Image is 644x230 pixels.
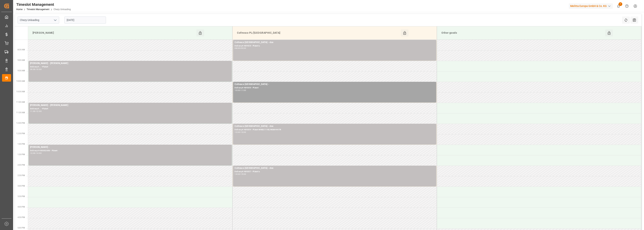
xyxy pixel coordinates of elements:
div: 11:00 [30,110,36,112]
span: 4:30 PM [18,216,25,218]
div: 14:00 [235,173,240,175]
div: Delivery#:.. - Plate#: [30,65,230,68]
div: [PERSON_NAME] - [30,145,230,149]
button: show 1 new notifications [614,2,623,10]
input: DD-MM-YYYY [64,16,106,24]
div: Cofresco PL/[GEOGRAPHIC_DATA] [236,29,401,36]
div: 10:00 [36,68,42,70]
span: 8:30 AM [18,49,25,51]
span: 2:00 PM [18,164,25,166]
span: 3:00 PM [18,185,25,187]
div: - [240,131,241,133]
div: Delivery#:.. - Plate#: [30,107,230,110]
div: - [36,110,36,112]
div: Delivery#:400052656 - Plate#: [30,149,230,152]
div: 13:00 [241,131,246,133]
div: - [240,47,241,49]
div: Delivery#:489354 - Plate#:WND2119E/WGM4447R [235,128,435,131]
span: 10:30 AM [16,91,25,93]
input: Type to search/select [18,16,59,24]
div: - [240,89,241,91]
div: Melitta Europa GmbH & Co. KG [569,3,613,9]
button: Help Center [623,2,631,10]
div: - [36,68,36,70]
span: 10:00 AM [16,80,25,82]
div: [PERSON_NAME] - [PERSON_NAME] [30,62,230,65]
span: 12:30 PM [16,132,25,135]
button: Melitta Europa GmbH & Co. KG [569,2,614,10]
span: 11:30 AM [16,112,25,114]
span: 5:00 PM [18,227,25,229]
div: 11:00 [241,89,246,91]
div: Timeslot Management [16,2,71,7]
button: open menu [52,17,58,23]
a: Timeslot Management [27,8,49,11]
div: 08:00 [235,47,240,49]
span: 4:00 PM [18,206,25,208]
span: 12:00 PM [16,122,25,124]
div: 09:00 [241,47,246,49]
div: Cofresco [GEOGRAPHIC_DATA] - dss [235,41,435,44]
div: Other goods [440,29,605,36]
div: 12:00 [235,131,240,133]
div: Delivery#:489355 - Plate#: [235,86,435,89]
div: - [240,173,241,175]
span: 9:30 AM [18,70,25,72]
div: Cofresco [GEOGRAPHIC_DATA] - dss [235,124,435,128]
span: 2:30 PM [18,174,25,176]
span: 3:30 PM [18,195,25,197]
span: 11:00 AM [16,101,25,103]
span: 1 [619,2,622,6]
div: [PERSON_NAME] [31,29,196,36]
div: 13:00 [30,152,36,154]
div: 14:00 [36,152,42,154]
div: 15:00 [241,173,246,175]
div: 09:00 [30,68,36,70]
div: Cofresco [GEOGRAPHIC_DATA] - [235,83,435,86]
div: 10:00 [235,89,240,91]
div: Delivery#:489425 - Plate#:x [235,44,435,48]
span: 9:00 AM [18,59,25,61]
a: Home [16,8,22,11]
div: 12:00 [36,110,42,112]
span: 1:00 PM [18,143,25,145]
div: - [36,152,36,154]
span: 1:30 PM [18,153,25,156]
div: [PERSON_NAME] - [PERSON_NAME] [30,103,230,107]
div: Cofresco [GEOGRAPHIC_DATA] - dss [235,166,435,170]
div: Delivery#:489357 - Plate#:x [235,170,435,173]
